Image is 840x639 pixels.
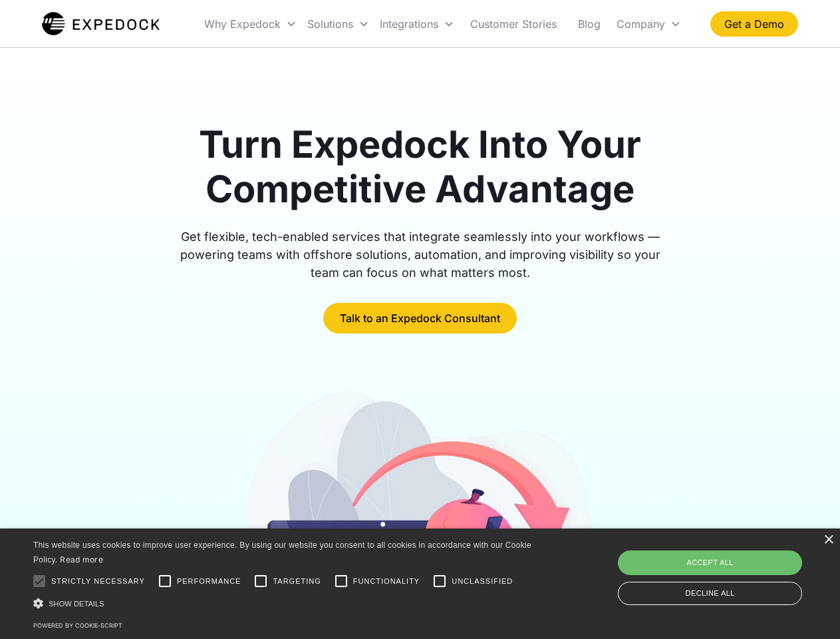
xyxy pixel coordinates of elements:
[42,11,160,37] img: Expedock Logo
[710,11,798,37] a: Get a Demo
[452,576,513,587] span: Unclassified
[567,1,611,47] a: Blog
[353,576,420,587] span: Functionality
[33,540,531,565] span: This website uses cookies to improve user experience. By using our website you consent to all coo...
[60,554,103,564] a: Read more
[617,17,665,31] div: Company
[302,1,374,47] div: Solutions
[42,11,160,37] a: home
[204,17,281,31] div: Why Expedock
[380,17,438,31] div: Integrations
[460,1,567,47] a: Customer Stories
[619,495,840,639] iframe: Chat Widget
[273,576,321,587] span: Targeting
[307,17,353,31] div: Solutions
[49,600,104,608] span: Show details
[374,1,460,47] div: Integrations
[165,228,676,282] div: Get flexible, tech-enabled services that integrate seamlessly into your workflows — powering team...
[199,1,302,47] div: Why Expedock
[33,622,122,629] a: Powered by cookie-script
[177,576,241,587] span: Performance
[165,122,676,212] h1: Turn Expedock Into Your Competitive Advantage
[323,303,517,333] a: Talk to an Expedock Consultant
[33,596,536,610] div: Show details
[51,576,145,587] span: Strictly necessary
[611,1,686,47] div: Company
